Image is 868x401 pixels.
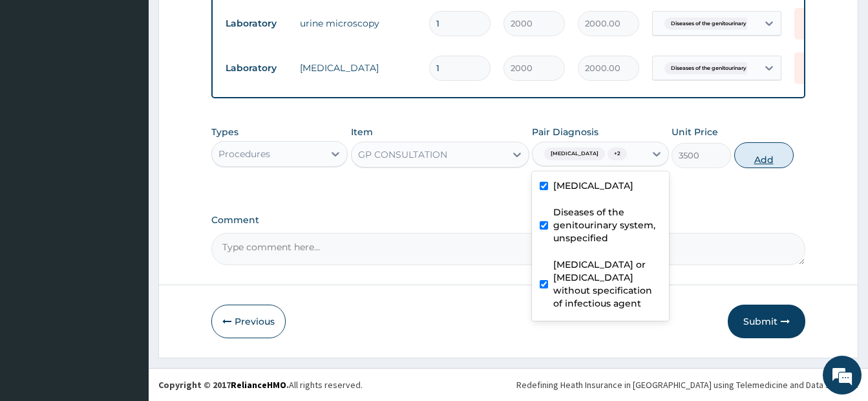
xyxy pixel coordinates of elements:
[728,305,805,338] button: Submit
[293,55,423,81] td: [MEDICAL_DATA]
[358,148,447,161] div: GP CONSULTATION
[532,125,598,138] label: Pair Diagnosis
[211,127,238,138] label: Types
[553,179,633,192] label: [MEDICAL_DATA]
[553,258,661,310] label: [MEDICAL_DATA] or [MEDICAL_DATA] without specification of infectious agent
[218,147,270,160] div: Procedures
[75,119,178,250] span: We're online!
[608,147,627,160] span: + 2
[6,265,246,310] textarea: Type your message and hit 'Enter'
[516,378,858,391] div: Redefining Heath Insurance in [GEOGRAPHIC_DATA] using Telemedicine and Data Science!
[158,379,289,391] strong: Copyright © 2017 .
[734,142,794,168] button: Add
[293,10,423,36] td: urine microscopy
[231,379,286,391] a: RelianceHMO
[211,305,286,338] button: Previous
[219,12,293,36] td: Laboratory
[672,125,718,138] label: Unit Price
[219,56,293,80] td: Laboratory
[664,17,758,30] span: Diseases of the genitourinary ...
[24,65,52,97] img: d_794563401_company_1708531726252_794563401
[67,72,217,89] div: Chat with us now
[553,206,661,244] label: Diseases of the genitourinary system, unspecified
[211,215,805,226] label: Comment
[664,62,758,75] span: Diseases of the genitourinary ...
[149,368,868,401] footer: All rights reserved.
[212,6,243,38] div: Minimize live chat window
[351,125,373,138] label: Item
[544,147,605,160] span: [MEDICAL_DATA]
